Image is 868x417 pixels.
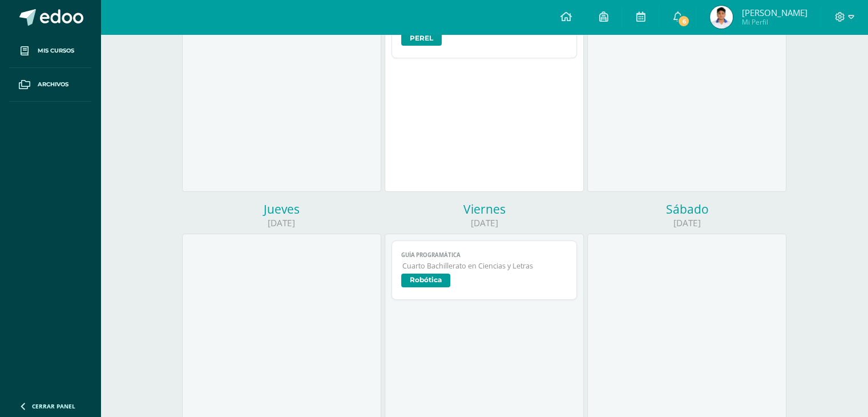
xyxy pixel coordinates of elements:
span: [PERSON_NAME] [741,7,807,18]
span: GUÍA PROGRAMÁTICA [401,251,567,259]
span: 6 [677,15,690,27]
div: Sábado [587,201,786,217]
span: Robótica [401,274,450,287]
span: Cerrar panel [32,402,75,410]
div: Viernes [385,201,584,217]
span: Mis cursos [38,46,74,55]
div: [DATE] [385,217,584,229]
div: [DATE] [587,217,786,229]
a: Archivos [9,68,91,102]
span: PEREL [401,32,442,46]
span: Cuarto Bachillerato en Ciencias y Letras [402,261,567,271]
a: GUÍA PROGRAMÁTICACuarto Bachillerato en Ciencias y LetrasRobótica [391,240,577,300]
span: Archivos [38,80,68,89]
a: Mis cursos [9,34,91,68]
span: Mi Perfil [741,17,807,27]
img: e3ef78dcacfa745ca6a0f02079221b22.png [710,6,733,29]
div: [DATE] [182,217,381,229]
div: Jueves [182,201,381,217]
